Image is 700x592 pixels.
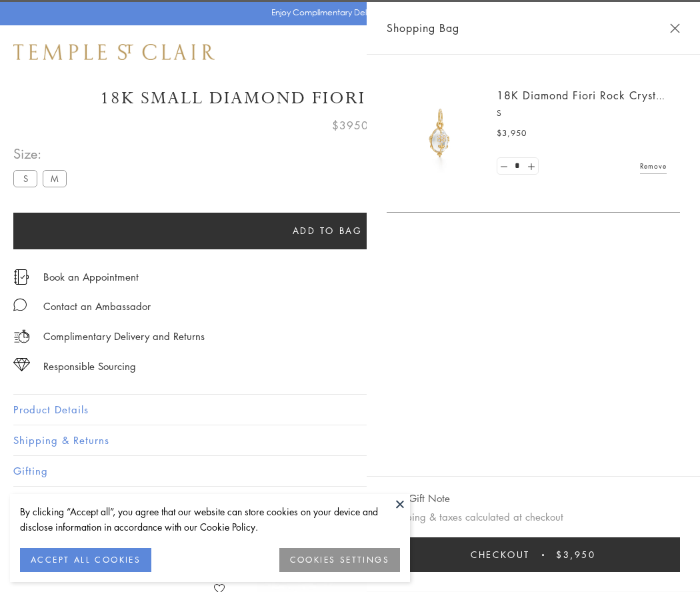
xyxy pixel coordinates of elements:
img: icon_delivery.svg [13,328,30,345]
span: Add to bag [293,223,363,238]
span: $3,950 [497,127,527,140]
span: Shopping Bag [387,19,459,37]
button: Checkout $3,950 [387,537,680,572]
p: Enjoy Complimentary Delivery & Returns [271,6,423,19]
button: ACCEPT ALL COOKIES [20,548,151,572]
img: icon_sourcing.svg [13,358,30,371]
a: Set quantity to 0 [497,158,511,175]
div: Responsible Sourcing [43,358,136,375]
button: Close Shopping Bag [670,23,680,33]
button: Product Details [13,395,687,425]
p: Complimentary Delivery and Returns [43,328,205,345]
img: Temple St. Clair [13,44,215,60]
button: Gifting [13,456,687,486]
button: Add to bag [13,213,641,249]
button: Shipping & Returns [13,425,687,455]
img: icon_appointment.svg [13,269,29,285]
button: Add Gift Note [387,490,450,507]
img: P51889-E11FIORI [400,93,480,173]
span: Checkout [471,547,530,562]
div: Contact an Ambassador [43,298,151,315]
p: Shipping & taxes calculated at checkout [387,509,680,525]
button: COOKIES SETTINGS [279,548,400,572]
img: MessageIcon-01_2.svg [13,298,27,311]
span: Size: [13,143,72,165]
p: S [497,107,667,120]
h1: 18K Small Diamond Fiori Rock Crystal Amulet [13,87,687,110]
a: Remove [640,159,667,173]
div: By clicking “Accept all”, you agree that our website can store cookies on your device and disclos... [20,504,400,535]
span: $3,950 [556,547,596,562]
span: $3950 [332,117,369,134]
label: M [43,170,67,187]
label: S [13,170,37,187]
a: Set quantity to 2 [524,158,537,175]
a: Book an Appointment [43,269,139,284]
